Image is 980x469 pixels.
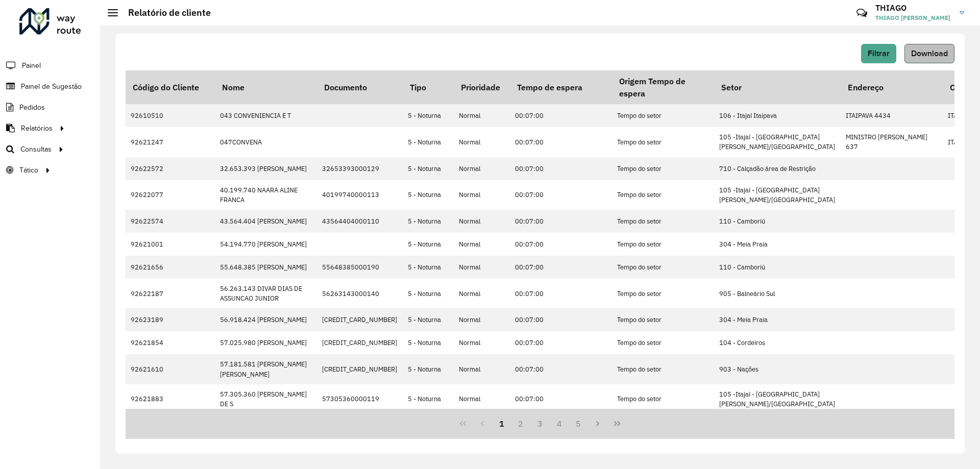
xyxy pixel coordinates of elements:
[612,127,714,157] td: Tempo do setor
[215,180,317,210] td: 40.199.740 NAARA ALINE FRANCA
[904,44,954,63] button: Download
[403,256,454,279] td: 5 - Noturna
[510,354,612,384] td: 00:07:00
[714,180,841,210] td: 105 -Itajaí - [GEOGRAPHIC_DATA][PERSON_NAME]/[GEOGRAPHIC_DATA]
[403,210,454,233] td: 5 - Noturna
[317,180,403,210] td: 40199740000113
[126,210,215,233] td: 92622574
[868,49,890,58] span: Filtrar
[215,210,317,233] td: 43.564.404 [PERSON_NAME]
[126,354,215,384] td: 92621610
[317,331,403,354] td: [CREDIT_CARD_NUMBER]
[403,157,454,180] td: 5 - Noturna
[317,279,403,308] td: 56263143000140
[215,70,317,104] th: Nome
[714,384,841,414] td: 105 -Itajaí - [GEOGRAPHIC_DATA][PERSON_NAME]/[GEOGRAPHIC_DATA]
[403,308,454,331] td: 5 - Noturna
[714,279,841,308] td: 905 - Balneário Sul
[875,3,952,13] h3: THIAGO
[875,13,952,22] span: THIAGO [PERSON_NAME]
[126,331,215,354] td: 92621854
[714,104,841,127] td: 106 - Itajaí Itaipava
[215,233,317,256] td: 54.194.770 [PERSON_NAME]
[454,256,510,279] td: Normal
[841,127,943,157] td: MINISTRO [PERSON_NAME] 637
[550,414,569,433] button: 4
[403,354,454,384] td: 5 - Noturna
[454,210,510,233] td: Normal
[126,279,215,308] td: 92622187
[510,157,612,180] td: 00:07:00
[511,414,530,433] button: 2
[612,331,714,354] td: Tempo do setor
[714,308,841,331] td: 304 - Meia Praia
[714,157,841,180] td: 710 - Calçadão área de Restrição
[861,44,896,63] button: Filtrar
[454,279,510,308] td: Normal
[510,233,612,256] td: 00:07:00
[126,70,215,104] th: Código do Cliente
[215,127,317,157] td: 047CONVENA
[492,414,511,433] button: 1
[126,384,215,414] td: 92621883
[454,308,510,331] td: Normal
[911,49,948,58] span: Download
[126,180,215,210] td: 92622077
[851,2,873,24] a: Contato Rápido
[126,233,215,256] td: 92621001
[612,384,714,414] td: Tempo do setor
[612,180,714,210] td: Tempo do setor
[317,256,403,279] td: 55648385000190
[454,70,510,104] th: Prioridade
[403,233,454,256] td: 5 - Noturna
[612,279,714,308] td: Tempo do setor
[403,104,454,127] td: 5 - Noturna
[612,210,714,233] td: Tempo do setor
[612,157,714,180] td: Tempo do setor
[215,308,317,331] td: 56.918.424 [PERSON_NAME]
[403,127,454,157] td: 5 - Noturna
[841,70,943,104] th: Endereço
[510,210,612,233] td: 00:07:00
[612,354,714,384] td: Tempo do setor
[403,331,454,354] td: 5 - Noturna
[612,233,714,256] td: Tempo do setor
[317,70,403,104] th: Documento
[317,308,403,331] td: [CREDIT_CARD_NUMBER]
[510,331,612,354] td: 00:07:00
[510,384,612,414] td: 00:07:00
[126,308,215,331] td: 92623189
[612,308,714,331] td: Tempo do setor
[19,165,38,176] span: Tático
[510,256,612,279] td: 00:07:00
[20,144,52,155] span: Consultas
[215,384,317,414] td: 57.305.360 [PERSON_NAME] DE S
[21,123,53,134] span: Relatórios
[607,414,627,433] button: Last Page
[612,70,714,104] th: Origem Tempo de espera
[403,384,454,414] td: 5 - Noturna
[454,354,510,384] td: Normal
[317,354,403,384] td: [CREDIT_CARD_NUMBER]
[454,157,510,180] td: Normal
[510,70,612,104] th: Tempo de espera
[612,104,714,127] td: Tempo do setor
[530,414,550,433] button: 3
[454,180,510,210] td: Normal
[215,157,317,180] td: 32.653.393 [PERSON_NAME]
[403,180,454,210] td: 5 - Noturna
[714,354,841,384] td: 903 - Nações
[317,157,403,180] td: 32653393000129
[454,384,510,414] td: Normal
[510,127,612,157] td: 00:07:00
[215,279,317,308] td: 56.263.143 DIVAR DIAS DE ASSUNCAO JUNIOR
[714,256,841,279] td: 110 - Camboriú
[714,233,841,256] td: 304 - Meia Praia
[714,70,841,104] th: Setor
[19,102,45,113] span: Pedidos
[403,70,454,104] th: Tipo
[215,256,317,279] td: 55.648.385 [PERSON_NAME]
[510,308,612,331] td: 00:07:00
[118,7,211,18] h2: Relatório de cliente
[510,180,612,210] td: 00:07:00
